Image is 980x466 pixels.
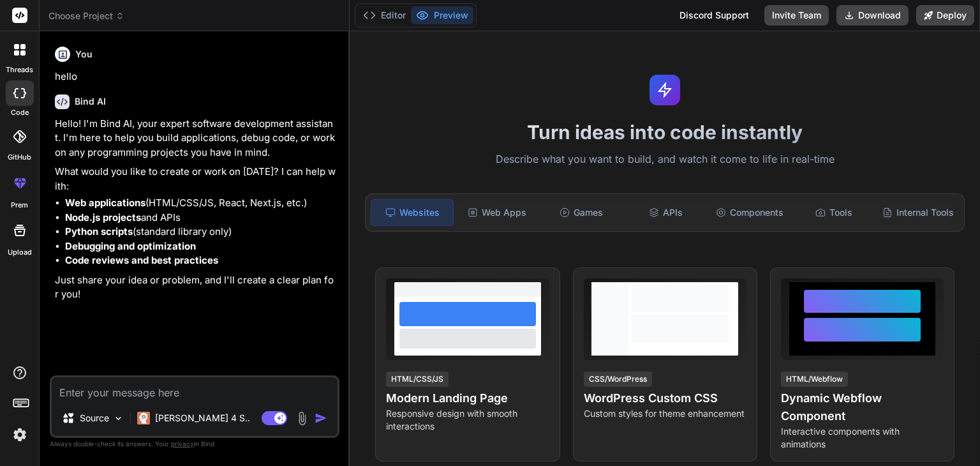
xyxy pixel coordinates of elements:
h4: WordPress Custom CSS [584,389,746,407]
h1: Turn ideas into code instantly [357,121,972,144]
button: Editor [358,6,411,24]
p: Always double-check its answers. Your in Bind [50,438,339,450]
h6: You [75,48,93,61]
button: Invite Team [764,5,829,26]
div: APIs [625,199,706,226]
button: Preview [411,6,473,24]
strong: Debugging and optimization [65,240,196,252]
p: Describe what you want to build, and watch it come to life in real-time [357,151,972,168]
p: Responsive design with smooth interactions [386,407,549,433]
p: What would you like to create or work on [DATE]? I can help with: [55,165,337,193]
div: HTML/Webflow [781,372,848,387]
strong: Code reviews and best practices [65,254,218,266]
img: settings [9,424,31,446]
p: Source [80,412,109,425]
div: Websites [371,199,454,226]
div: CSS/WordPress [584,372,652,387]
span: privacy [171,440,194,447]
p: Just share your idea or problem, and I'll create a clear plan for you! [55,273,337,302]
div: Discord Support [672,5,757,26]
strong: Node.js projects [65,211,141,223]
label: Upload [8,247,32,258]
button: Deploy [916,5,974,26]
div: Tools [793,199,875,226]
div: Games [540,199,622,226]
p: Interactive components with animations [781,425,944,451]
h4: Dynamic Webflow Component [781,389,944,425]
span: Choose Project [48,10,124,22]
li: (standard library only) [65,225,337,239]
strong: Web applications [65,197,145,209]
div: Internal Tools [877,199,959,226]
img: Claude 4 Sonnet [137,412,150,425]
strong: Python scripts [65,225,133,237]
h6: Bind AI [75,95,106,108]
label: code [11,107,29,118]
p: [PERSON_NAME] 4 S.. [155,412,250,425]
h4: Modern Landing Page [386,389,549,407]
img: Pick Models [113,413,124,424]
button: Download [836,5,909,26]
p: Hello! I'm Bind AI, your expert software development assistant. I'm here to help you build applic... [55,117,337,160]
label: threads [6,64,33,75]
div: HTML/CSS/JS [386,372,449,387]
li: and APIs [65,211,337,225]
img: icon [315,412,327,425]
div: Web Apps [456,199,538,226]
img: attachment [295,411,309,426]
p: Custom styles for theme enhancement [584,407,746,420]
label: prem [11,200,28,211]
label: GitHub [8,152,31,163]
div: Components [709,199,791,226]
p: hello [55,70,337,84]
li: (HTML/CSS/JS, React, Next.js, etc.) [65,196,337,211]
